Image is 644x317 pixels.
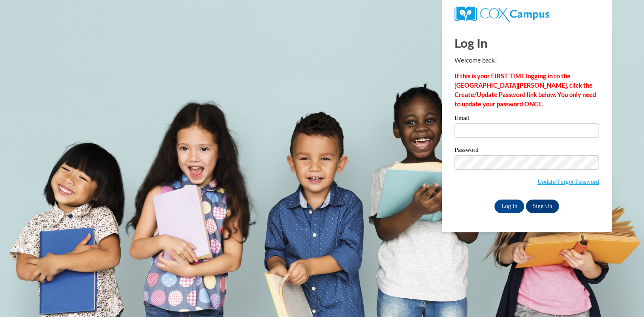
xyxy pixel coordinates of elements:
label: Email [455,115,599,123]
a: Update/Forgot Password [537,178,599,185]
h1: Log In [455,34,599,51]
img: COX Campus [455,6,549,22]
input: Log In [494,200,524,213]
strong: If this is your FIRST TIME logging in to the [GEOGRAPHIC_DATA][PERSON_NAME], click the Create/Upd... [455,72,596,108]
a: COX Campus [455,10,549,17]
label: Password [455,147,599,155]
p: Welcome back! [455,56,599,65]
a: Sign Up [526,200,559,213]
